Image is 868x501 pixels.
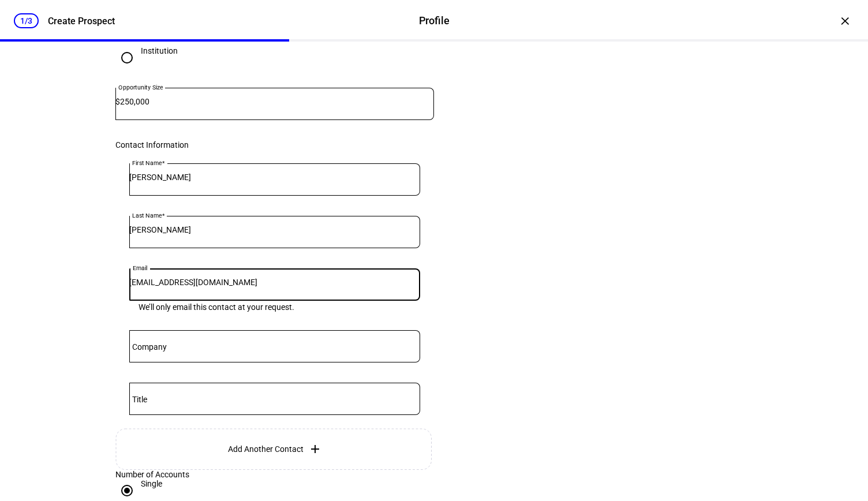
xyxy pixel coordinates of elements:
div: Contact Information [115,140,434,149]
mat-label: Email [133,264,148,271]
mat-label: Company [132,342,167,352]
div: Number of Accounts [115,470,434,479]
div: Single [141,479,162,488]
div: Institution [141,46,178,55]
mat-label: Last Name [132,212,162,219]
span: Add Another Contact [228,444,304,454]
span: $ [115,97,120,106]
div: Profile [419,13,450,28]
div: Create Prospect [48,16,115,27]
mat-hint: We’ll only email this contact at your request. [139,301,294,312]
mat-label: First Name [132,159,162,166]
mat-icon: add [308,442,322,456]
mat-label: Opportunity Size [118,84,163,91]
div: × [836,12,854,30]
div: 1/3 [14,13,39,28]
mat-label: Title [132,395,147,404]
